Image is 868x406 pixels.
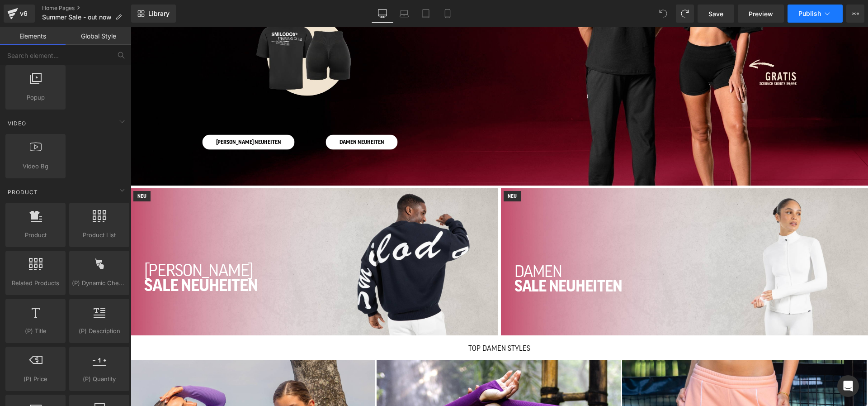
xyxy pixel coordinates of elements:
button: More [846,5,864,23]
span: DAMEN [384,237,431,253]
a: [PERSON_NAME] NEUHEITEN [72,108,164,123]
div: Open Intercom Messenger [837,375,859,397]
div: v6 [18,8,29,19]
span: Video Bg [8,162,63,171]
span: DAMEN NEUHEITEN [209,112,254,118]
span: [PERSON_NAME] NEUHEITEN [85,112,151,118]
a: Laptop [393,5,415,23]
span: Product List [72,230,127,240]
span: Preview [749,9,773,19]
span: (P) Dynamic Checkout Button [72,278,127,288]
a: Tablet [415,5,437,23]
a: New Library [131,5,176,23]
span: Product [7,188,39,196]
span: Library [148,10,170,18]
a: DAMEN NEUHEITEN [195,108,267,123]
span: [PERSON_NAME] [14,235,123,252]
a: Desktop [372,5,393,23]
a: Global Style [66,27,131,45]
a: Mobile [437,5,458,23]
span: Video [7,119,27,128]
span: Related Products [8,278,63,288]
span: Publish [798,10,821,17]
span: Product [8,230,63,240]
span: Popup [8,93,63,102]
button: Publish [788,5,843,23]
button: Redo [676,5,694,23]
a: v6 [4,5,35,23]
span: (P) Title [8,326,63,336]
span: SALE NEUHEITEN [384,251,491,267]
span: (P) Price [8,374,63,384]
a: Preview [738,5,784,23]
a: Home Pages [42,5,131,12]
span: Save [708,9,723,19]
span: (P) Description [72,326,127,336]
button: Undo [654,5,672,23]
span: (P) Quantity [72,374,127,384]
span: Summer Sale - out now [42,14,112,21]
strong: SALE NEUHEITEN [14,250,127,267]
